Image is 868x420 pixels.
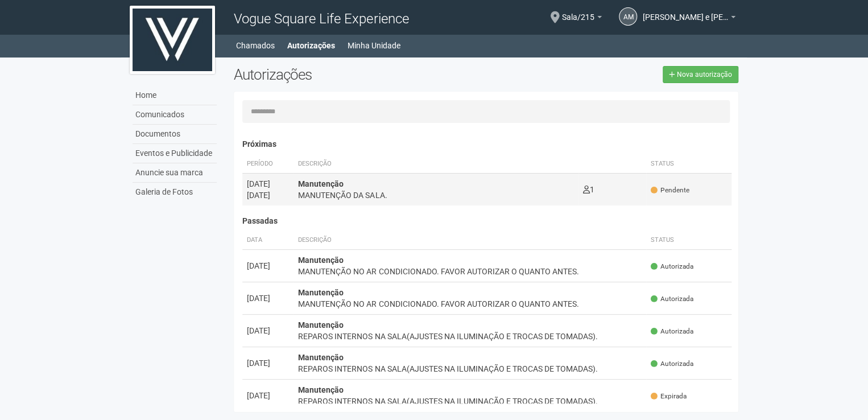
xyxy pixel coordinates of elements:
[130,6,215,74] img: logo.jpg
[133,86,217,105] a: Home
[247,260,289,271] div: [DATE]
[133,125,217,144] a: Documentos
[247,178,289,190] div: [DATE]
[298,298,642,310] div: MANUTENÇÃO NO AR CONDICIONADO. FAVOR AUTORIZAR O QUANTO ANTES.
[298,353,344,362] strong: Manutenção
[242,140,731,149] h4: Próximas
[247,390,289,401] div: [DATE]
[646,231,731,250] th: Status
[298,363,642,374] div: REPAROS INTERNOS NA SALA(AJUSTES NA ILUMINAÇÃO E TROCAS DE TOMADAS).
[651,294,693,304] span: Autorizada
[234,66,477,83] h2: Autorizações
[247,357,289,369] div: [DATE]
[294,231,646,250] th: Descrição
[651,392,687,401] span: Expirada
[651,359,693,369] span: Autorizada
[247,190,289,201] div: [DATE]
[298,256,344,265] strong: Manutenção
[133,105,217,125] a: Comunicados
[287,38,335,53] a: Autorizações
[643,14,735,23] a: [PERSON_NAME] e [PERSON_NAME]
[242,155,294,174] th: Período
[348,38,400,53] a: Minha Unidade
[677,71,732,79] span: Nova autorização
[651,262,693,271] span: Autorizada
[133,183,217,201] a: Galeria de Fotos
[651,186,689,195] span: Pendente
[562,14,602,23] a: Sala/215
[298,331,642,342] div: REPAROS INTERNOS NA SALA(AJUSTES NA ILUMINAÇÃO E TROCAS DE TOMADAS).
[562,2,594,22] span: Sala/215
[298,179,344,188] strong: Manutenção
[298,385,344,394] strong: Manutenção
[298,396,642,407] div: REPAROS INTERNOS NA SALA(AJUSTES NA ILUMINAÇÃO E TROCAS DE TOMADAS).
[133,163,217,183] a: Anuncie sua marca
[583,185,594,194] span: 1
[298,190,573,201] div: MANUTENÇÃO DA SALA.
[619,7,637,26] a: AM
[242,217,731,225] h4: Passadas
[247,293,289,304] div: [DATE]
[247,325,289,336] div: [DATE]
[651,327,693,336] span: Autorizada
[643,2,728,22] span: Andrea Marques Fonseca e Fonseca
[133,144,217,163] a: Eventos e Publicidade
[236,38,275,53] a: Chamados
[663,66,738,83] a: Nova autorização
[646,155,731,174] th: Status
[242,231,294,250] th: Data
[234,11,408,27] span: Vogue Square Life Experience
[298,266,642,277] div: MANUTENÇÃO NO AR CONDICIONADO. FAVOR AUTORIZAR O QUANTO ANTES.
[298,288,344,297] strong: Manutenção
[298,320,344,330] strong: Manutenção
[294,155,578,174] th: Descrição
